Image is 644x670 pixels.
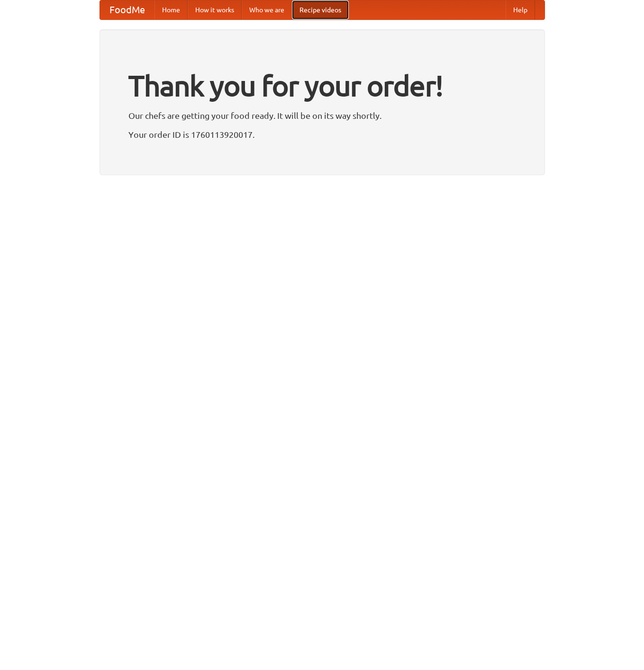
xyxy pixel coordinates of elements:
[242,0,292,19] a: Who we are
[506,0,535,19] a: Help
[128,127,516,142] p: Your order ID is 1760113920017.
[188,0,242,19] a: How it works
[128,63,516,108] h1: Thank you for your order!
[100,0,154,19] a: FoodMe
[292,0,349,19] a: Recipe videos
[128,108,516,123] p: Our chefs are getting your food ready. It will be on its way shortly.
[154,0,188,19] a: Home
